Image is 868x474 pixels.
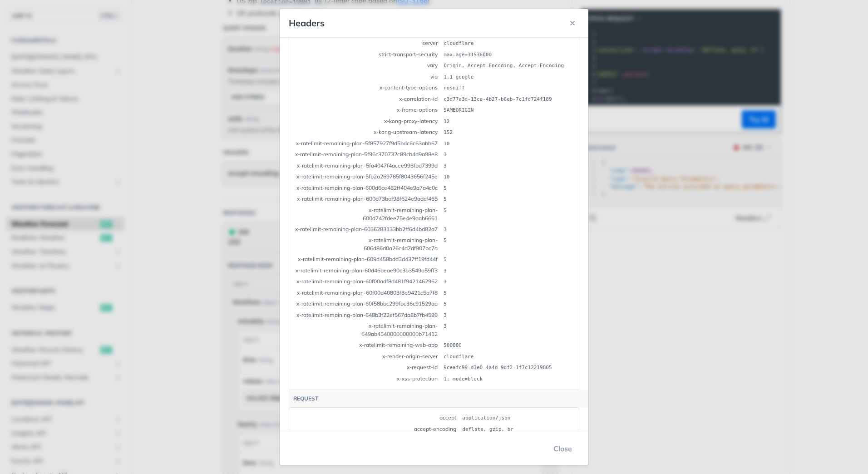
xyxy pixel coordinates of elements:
[295,172,442,183] td: x-ratelimit-remaining-plan-5fb2a269785f8043656f245e
[295,139,442,149] td: x-ratelimit-remaining-plan-5f857927f9d5bdc6c63abb67
[443,352,573,362] td: cloudflare
[295,341,442,351] td: x-ratelimit-remaining-web-app
[443,128,573,138] td: 152
[295,236,442,254] td: x-ratelimit-remaining-plan-606d86d0a26c4d7df907bc7a
[295,363,442,373] td: x-request-id
[295,321,442,340] td: x-ratelimit-remaining-plan-649ab4540000000000b71412
[295,61,442,71] td: vary
[443,299,573,310] td: 5
[295,206,442,224] td: x-ratelimit-remaining-plan-600d742fdee75e4e9aab6661
[443,277,573,287] td: 3
[295,413,461,424] td: accept
[443,172,573,183] td: 10
[295,425,461,435] td: accept-encoding
[443,266,573,276] td: 3
[462,425,573,435] td: deflate, gzip, br
[443,183,573,194] td: 5
[443,161,573,172] td: 3
[443,311,573,321] td: 3
[295,94,442,105] td: x-correlation-id
[443,194,573,205] td: 5
[443,363,573,373] td: 9ceafc99-d3e0-4a4d-9df2-1f7c12219805
[443,288,573,299] td: 5
[295,311,442,321] td: x-ratelimit-remaining-plan-648b3f22ef567da8b7fb4599
[295,72,442,83] td: via
[295,277,442,287] td: x-ratelimit-remaining-plan-60f00adf8d481f9421462962
[295,194,442,205] td: x-ratelimit-remaining-plan-600d73bef98f624e9adcf465
[295,39,442,49] td: server
[295,105,442,116] td: x-frame-options
[295,225,442,235] td: x-ratelimit-remaining-plan-6036283133bb2ff6d4bd82a7
[295,83,442,94] td: x-content-type-options
[443,236,573,254] td: 5
[443,61,573,71] td: Origin, Accept-Encoding, Accept-Encoding
[295,266,442,276] td: x-ratelimit-remaining-plan-60d46beae90c3b3549a59ff3
[295,288,442,299] td: x-ratelimit-remaining-plan-60f00d40803f8e9421c5a7f8
[462,413,573,424] td: application/json
[443,94,573,105] td: c3d77a3d-13ce-4b27-b6eb-7c1fd724f189
[295,117,442,127] td: x-kong-proxy-latency
[443,341,573,351] td: 500000
[443,72,573,83] td: 1.1 google
[295,374,442,385] td: x-xss-protection
[443,83,573,94] td: nosniff
[443,255,573,265] td: 5
[443,374,573,385] td: 1; mode=block
[443,139,573,149] td: 10
[295,299,442,310] td: x-ratelimit-remaining-plan-60f58bbc299fbc36c91529aa
[295,50,442,60] td: strict-transport-security
[295,183,442,194] td: x-ratelimit-remaining-plan-600d6ce482ff404e9a7a4c0c
[546,439,579,458] button: Close
[289,17,325,30] h4: Headers
[295,161,442,172] td: x-ratelimit-remaining-plan-5fa4047f4acee993fbd7399d
[295,150,442,160] td: x-ratelimit-remaining-plan-5f96c370732c89cb4d9a98e8
[295,352,442,362] td: x-render-origin-server
[443,225,573,235] td: 3
[443,150,573,160] td: 3
[443,321,573,340] td: 3
[443,206,573,224] td: 5
[295,255,442,265] td: x-ratelimit-remaining-plan-609d458bdd3d437ff19fd44f
[289,390,588,407] header: Request
[443,39,573,49] td: cloudflare
[443,117,573,127] td: 12
[443,50,573,60] td: max-age=31536000
[443,105,573,116] td: SAMEORIGIN
[295,128,442,138] td: x-kong-upstream-latency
